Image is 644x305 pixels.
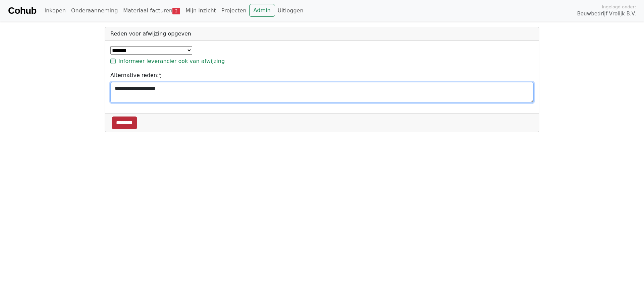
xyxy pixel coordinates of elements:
a: Cohub [8,3,36,19]
a: Mijn inzicht [183,4,219,17]
span: Ingelogd onder: [602,4,636,10]
a: Uitloggen [275,4,306,17]
label: Alternative reden: [110,71,161,79]
label: Informeer leverancier ook van afwijzing [118,57,225,65]
a: Onderaanneming [68,4,120,17]
a: Materiaal facturen2 [120,4,183,17]
abbr: required [159,72,161,78]
span: 2 [172,8,180,14]
a: Projecten [219,4,249,17]
a: Inkopen [42,4,68,17]
span: Bouwbedrijf Vrolijk B.V. [577,10,636,18]
div: Reden voor afwijzing opgeven [105,27,539,41]
a: Admin [249,4,275,17]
